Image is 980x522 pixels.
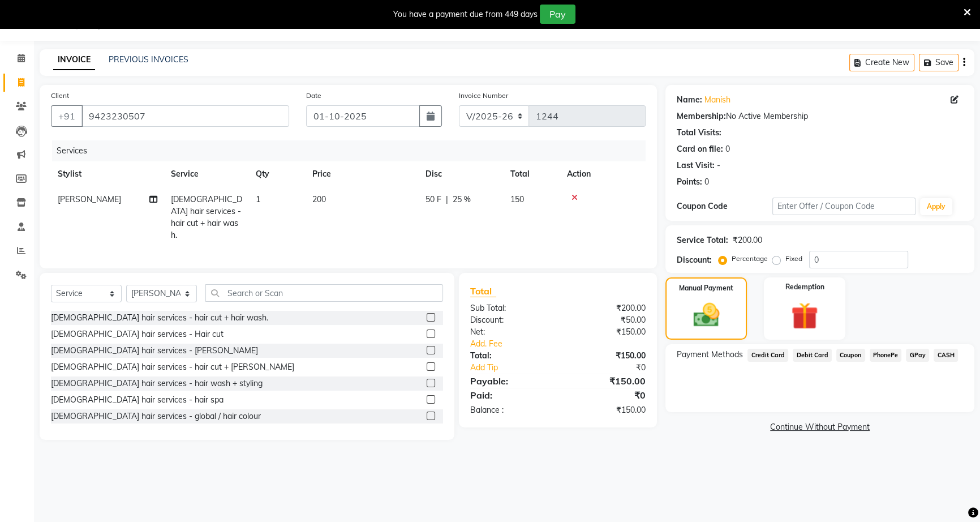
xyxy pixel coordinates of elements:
[919,54,958,71] button: Save
[560,161,646,187] th: Action
[785,282,824,292] label: Redemption
[677,200,772,212] div: Coupon Code
[849,54,914,71] button: Create New
[558,374,654,388] div: ₹150.00
[81,105,289,127] input: Search by Name/Mobile/Email/Code
[558,314,654,326] div: ₹50.00
[109,54,188,65] a: PREVIOUS INVOICES
[306,91,321,101] label: Date
[772,198,915,215] input: Enter Offer / Coupon Code
[58,194,121,204] span: [PERSON_NAME]
[453,194,471,206] span: 25 %
[53,50,95,70] a: INVOICE
[52,140,654,161] div: Services
[783,299,827,333] img: _gift.svg
[51,105,83,127] button: +91
[558,350,654,362] div: ₹150.00
[462,374,558,388] div: Payable:
[462,326,558,338] div: Net:
[677,176,702,188] div: Points:
[51,361,294,373] div: [DEMOGRAPHIC_DATA] hair services - hair cut + [PERSON_NAME]
[249,161,306,187] th: Qty
[51,91,69,101] label: Client
[574,362,654,374] div: ₹0
[51,378,263,390] div: [DEMOGRAPHIC_DATA] hair services - hair wash + styling
[785,254,802,264] label: Fixed
[558,302,654,314] div: ₹200.00
[677,254,712,266] div: Discount:
[870,349,902,362] span: PhonePe
[462,338,655,350] a: Add. Fee
[312,194,326,204] span: 200
[906,349,929,362] span: GPay
[393,8,538,20] div: You have a payment due from 449 days
[504,161,560,187] th: Total
[558,404,654,416] div: ₹150.00
[668,421,972,433] a: Continue Without Payment
[256,194,260,204] span: 1
[677,127,721,139] div: Total Visits:
[164,161,249,187] th: Service
[462,388,558,402] div: Paid:
[540,5,575,24] button: Pay
[677,143,723,155] div: Card on file:
[677,94,702,106] div: Name:
[677,234,728,246] div: Service Total:
[558,326,654,338] div: ₹150.00
[462,362,574,374] a: Add Tip
[171,194,242,240] span: [DEMOGRAPHIC_DATA] hair services - hair cut + hair wash.
[677,349,743,361] span: Payment Methods
[425,194,441,206] span: 50 F
[934,349,958,362] span: CASH
[419,161,504,187] th: Disc
[51,161,164,187] th: Stylist
[679,283,733,293] label: Manual Payment
[205,284,443,302] input: Search or Scan
[836,349,865,362] span: Coupon
[51,345,258,357] div: [DEMOGRAPHIC_DATA] hair services - [PERSON_NAME]
[558,388,654,402] div: ₹0
[717,160,720,172] div: -
[732,254,768,264] label: Percentage
[704,176,709,188] div: 0
[462,314,558,326] div: Discount:
[470,285,496,297] span: Total
[510,194,524,204] span: 150
[459,91,508,101] label: Invoice Number
[733,234,762,246] div: ₹200.00
[725,143,730,155] div: 0
[677,160,715,172] div: Last Visit:
[446,194,448,206] span: |
[462,404,558,416] div: Balance :
[306,161,419,187] th: Price
[51,328,223,340] div: [DEMOGRAPHIC_DATA] hair services - Hair cut
[920,198,952,215] button: Apply
[704,94,730,106] a: Manish
[51,312,268,324] div: [DEMOGRAPHIC_DATA] hair services - hair cut + hair wash.
[747,349,788,362] span: Credit Card
[677,110,963,122] div: No Active Membership
[462,302,558,314] div: Sub Total:
[793,349,832,362] span: Debit Card
[685,300,728,330] img: _cash.svg
[51,394,223,406] div: [DEMOGRAPHIC_DATA] hair services - hair spa
[677,110,726,122] div: Membership:
[51,410,261,422] div: [DEMOGRAPHIC_DATA] hair services - global / hair colour
[462,350,558,362] div: Total:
